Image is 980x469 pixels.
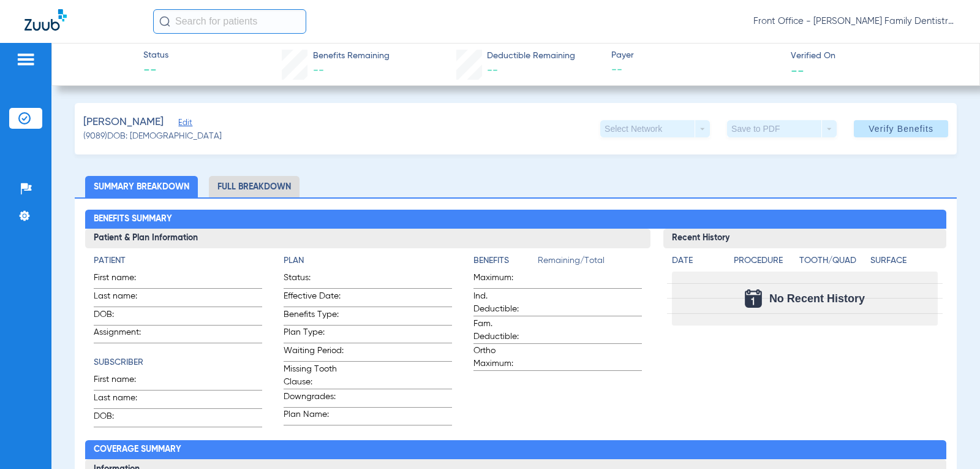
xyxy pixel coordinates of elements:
[769,292,865,305] span: No Recent History
[791,50,960,63] span: Verified On
[734,254,794,267] h4: Procedure
[94,290,154,307] span: Last name:
[487,50,575,63] span: Deductible Remaining
[791,64,804,77] span: --
[94,326,154,343] span: Assignment:
[284,308,344,325] span: Benefits Type:
[94,373,154,390] span: First name:
[284,391,344,407] span: Downgrades:
[799,254,866,272] app-breakdown-title: Tooth/Quad
[153,9,306,34] input: Search for patients
[919,410,980,469] iframe: Chat Widget
[284,254,452,267] h4: Plan
[734,254,794,272] app-breakdown-title: Procedure
[209,176,300,197] li: Full Breakdown
[94,410,154,427] span: DOB:
[611,49,780,62] span: Payer
[284,408,344,425] span: Plan Name:
[94,392,154,408] span: Last name:
[143,49,168,62] span: Status
[83,130,222,143] span: (9089) DOB: [DEMOGRAPHIC_DATA]
[284,326,344,343] span: Plan Type:
[284,272,344,288] span: Status:
[313,65,324,76] span: --
[94,272,154,288] span: First name:
[85,176,198,197] li: Summary Breakdown
[854,120,948,137] button: Verify Benefits
[663,229,946,248] h3: Recent History
[85,440,946,460] h2: Coverage Summary
[284,290,344,307] span: Effective Date:
[869,124,933,134] span: Verify Benefits
[284,363,344,389] span: Missing Tooth Clause:
[473,254,538,267] h4: Benefits
[284,345,344,361] span: Waiting Period:
[85,210,946,229] h2: Benefits Summary
[611,63,780,78] span: --
[672,254,723,272] app-breakdown-title: Date
[870,254,937,267] h4: Surface
[24,9,67,31] img: Zuub Logo
[473,254,538,272] app-breakdown-title: Benefits
[94,254,262,267] h4: Patient
[870,254,937,272] app-breakdown-title: Surface
[143,63,168,80] span: --
[473,272,533,288] span: Maximum:
[178,118,189,130] span: Edit
[94,356,262,369] h4: Subscriber
[313,50,390,63] span: Benefits Remaining
[473,290,533,316] span: Ind. Deductible:
[745,289,762,308] img: Calendar
[473,318,533,343] span: Fam. Deductible:
[487,65,498,76] span: --
[94,308,154,325] span: DOB:
[672,254,723,267] h4: Date
[538,254,642,272] span: Remaining/Total
[159,16,170,27] img: Search Icon
[85,229,650,248] h3: Patient & Plan Information
[83,115,164,130] span: [PERSON_NAME]
[753,15,956,28] span: Front Office - [PERSON_NAME] Family Dentistry
[473,345,533,370] span: Ortho Maximum:
[16,52,36,67] img: hamburger-icon
[799,254,866,267] h4: Tooth/Quad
